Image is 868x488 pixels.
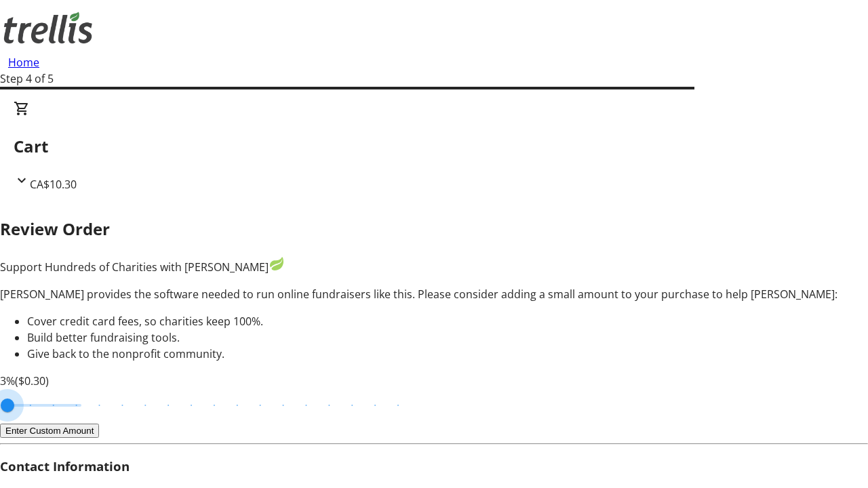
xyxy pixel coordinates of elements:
li: Give back to the nonprofit community. [27,346,868,362]
li: Cover credit card fees, so charities keep 100%. [27,313,868,329]
h2: Cart [14,134,854,159]
span: CA$10.30 [30,177,77,192]
li: Build better fundraising tools. [27,329,868,346]
div: CartCA$10.30 [14,100,854,192]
